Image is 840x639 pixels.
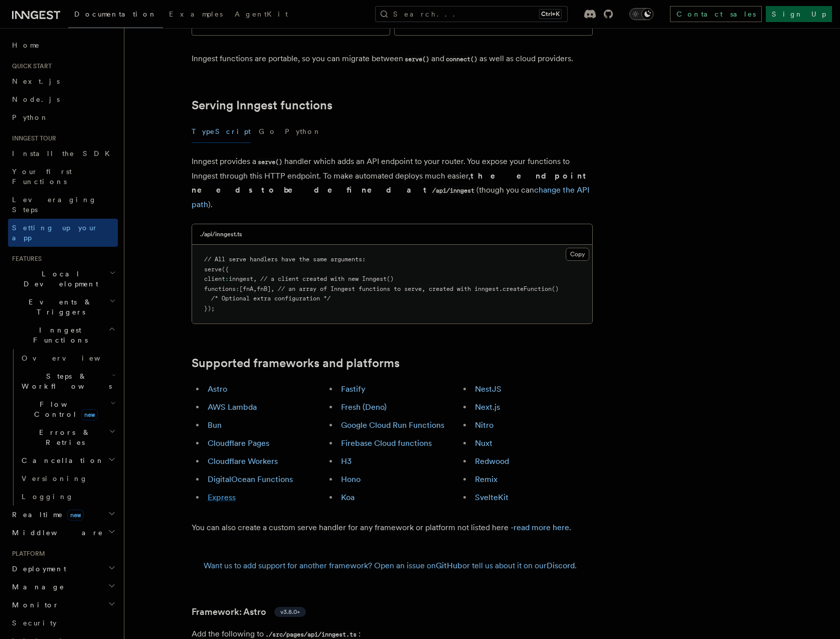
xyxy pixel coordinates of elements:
span: serve [204,266,222,273]
span: Middleware [8,528,103,538]
button: Copy [566,248,589,261]
p: Inngest functions are portable, so you can migrate between and as well as cloud providers. [192,52,593,66]
a: Koa [341,493,355,502]
code: ./src/pages/api/inngest.ts [264,630,359,639]
kbd: Ctrl+K [539,9,562,19]
span: Python [12,113,49,121]
button: Monitor [8,596,118,614]
a: Firebase Cloud functions [341,438,432,448]
span: Security [12,619,57,627]
span: /* Optional extra configuration */ [211,295,330,302]
span: , [253,285,257,292]
span: Your first Functions [12,168,72,186]
button: Events & Triggers [8,293,118,321]
button: Middleware [8,524,118,542]
button: Search...Ctrl+K [375,6,568,22]
span: , [271,285,274,292]
span: Versioning [22,474,88,483]
p: Want us to add support for another framework? Open an issue on or tell us about it on our . [204,559,581,573]
a: Fresh (Deno) [341,402,387,412]
button: TypeScript [192,120,251,143]
a: Logging [18,488,118,506]
a: Redwood [475,456,509,466]
a: Supported frameworks and platforms [192,356,400,370]
span: Leveraging Steps [12,196,97,214]
span: Overview [22,354,125,362]
span: Events & Triggers [8,297,109,317]
div: Inngest Functions [8,349,118,506]
button: Steps & Workflows [18,367,118,395]
a: Next.js [8,72,118,90]
a: Overview [18,349,118,367]
a: AgentKit [229,3,294,27]
a: Serving Inngest functions [192,98,332,112]
a: Cloudflare Workers [208,456,278,466]
span: Realtime [8,510,84,520]
button: Manage [8,578,118,596]
a: Hono [341,474,361,484]
button: Errors & Retries [18,423,118,451]
button: Deployment [8,560,118,578]
a: Sign Up [766,6,832,22]
span: v3.8.0+ [280,608,300,616]
a: Framework: Astrov3.8.0+ [192,605,306,619]
span: Next.js [12,77,60,85]
a: NestJS [475,384,501,394]
span: inngest [229,275,253,282]
a: Nuxt [475,438,492,448]
a: Remix [475,474,497,484]
a: Leveraging Steps [8,191,118,219]
p: Inngest provides a handler which adds an API endpoint to your router. You expose your functions t... [192,154,593,212]
span: Node.js [12,95,60,103]
a: Google Cloud Run Functions [341,420,444,430]
a: Express [208,493,236,502]
span: Monitor [8,600,59,610]
h3: ./api/inngest.ts [200,230,242,238]
a: Node.js [8,90,118,108]
a: DigitalOcean Functions [208,474,293,484]
a: Python [8,108,118,126]
span: Quick start [8,62,52,70]
button: Toggle dark mode [629,8,653,20]
span: AgentKit [235,10,288,18]
span: // an array of Inngest functions to serve, created with inngest.createFunction() [278,285,559,292]
button: Realtimenew [8,506,118,524]
span: Logging [22,493,74,501]
button: Inngest Functions [8,321,118,349]
span: Setting up your app [12,224,98,242]
a: Setting up your app [8,219,118,247]
span: fnB] [257,285,271,292]
span: Examples [169,10,223,18]
span: Cancellation [18,455,104,465]
button: Flow Controlnew [18,395,118,423]
p: You can also create a custom serve handler for any framework or platform not listed here - . [192,521,593,535]
span: Features [8,255,42,263]
span: Platform [8,550,45,558]
span: Manage [8,582,65,592]
a: Next.js [475,402,500,412]
span: functions [204,285,236,292]
a: Documentation [68,3,163,28]
a: Bun [208,420,222,430]
span: Inngest Functions [8,325,108,345]
a: Contact sales [670,6,762,22]
span: : [225,275,229,282]
span: [fnA [239,285,253,292]
a: Security [8,614,118,632]
a: GitHub [436,561,462,570]
span: ({ [222,266,229,273]
span: Home [12,40,40,50]
span: Local Development [8,269,109,289]
a: Install the SDK [8,144,118,163]
span: new [81,409,98,420]
a: Cloudflare Pages [208,438,269,448]
a: Astro [208,384,227,394]
a: Nitro [475,420,493,430]
code: connect() [444,55,479,64]
span: client [204,275,225,282]
span: : [236,285,239,292]
span: Errors & Retries [18,427,109,447]
span: Documentation [74,10,157,18]
button: Cancellation [18,451,118,469]
a: Home [8,36,118,54]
